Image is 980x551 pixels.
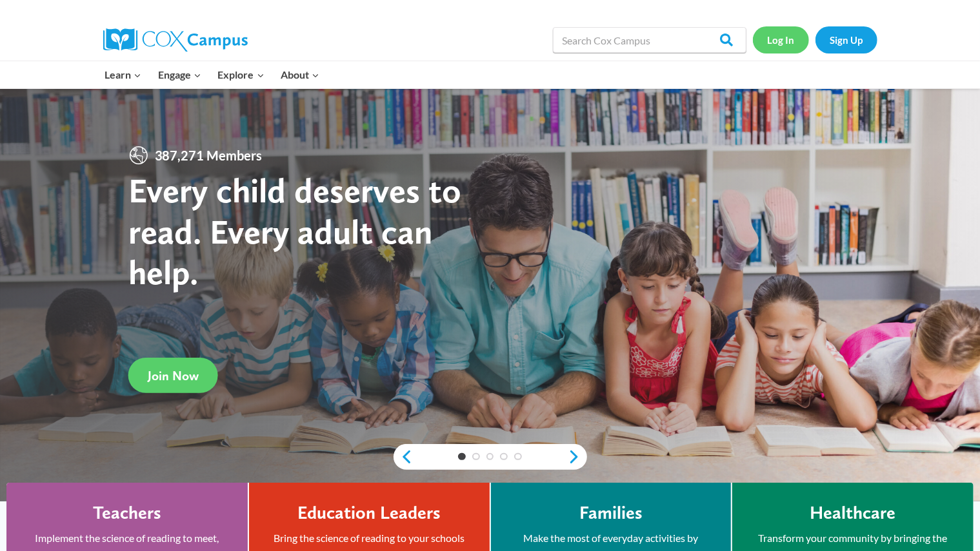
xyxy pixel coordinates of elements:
[568,449,587,465] a: next
[514,453,522,461] a: 5
[553,27,746,53] input: Search Cox Campus
[128,358,218,393] a: Join Now
[472,453,480,461] a: 2
[93,502,161,524] h4: Teachers
[458,453,466,461] a: 1
[753,26,877,53] nav: Secondary Navigation
[297,502,441,524] h4: Education Leaders
[815,26,877,53] a: Sign Up
[394,449,413,465] a: previous
[272,61,328,88] button: Child menu of About
[500,453,508,461] a: 4
[148,368,199,383] span: Join Now
[394,444,587,470] div: content slider buttons
[810,502,896,524] h4: Healthcare
[753,26,809,53] a: Log In
[486,453,494,461] a: 3
[150,145,268,166] span: 387,271 Members
[128,169,461,293] strong: Every child deserves to read. Every adult can help.
[103,28,248,52] img: Cox Campus
[97,61,150,88] button: Child menu of Learn
[97,61,328,88] nav: Primary Navigation
[210,61,273,88] button: Child menu of Explore
[579,502,643,524] h4: Families
[150,61,210,88] button: Child menu of Engage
